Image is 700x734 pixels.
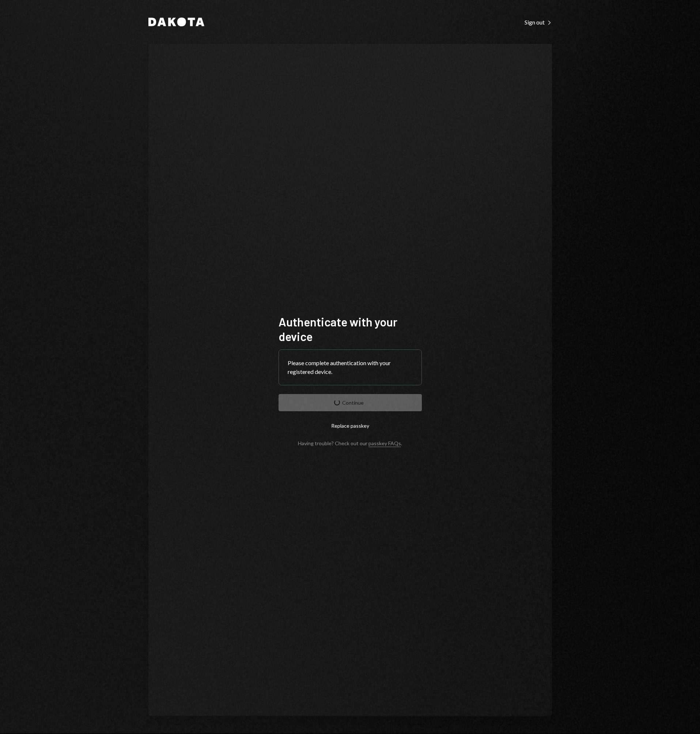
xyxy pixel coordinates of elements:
div: Sign out [525,19,552,26]
button: Replace passkey [279,417,422,434]
h1: Authenticate with your device [279,314,422,344]
div: Having trouble? Check out our . [298,440,402,446]
div: Please complete authentication with your registered device. [288,359,413,376]
a: Sign out [525,18,552,26]
a: passkey FAQs [368,440,401,447]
